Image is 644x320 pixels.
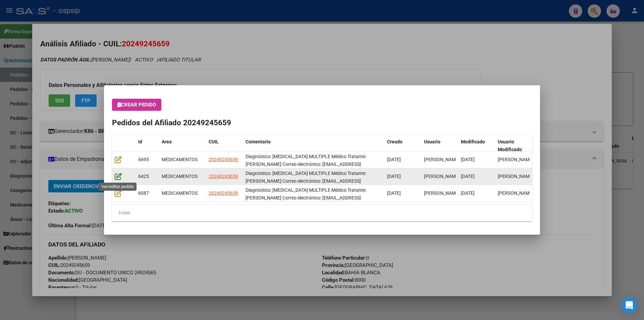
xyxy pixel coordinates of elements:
span: [PERSON_NAME] [498,174,534,179]
span: CUIL [209,139,219,144]
datatable-header-cell: CUIL [206,135,243,157]
div: Open Intercom Messenger [621,297,637,313]
span: 6425 [138,174,149,179]
datatable-header-cell: Usuario Modificado [495,135,532,157]
datatable-header-cell: Area [159,135,206,157]
span: Creado [387,139,402,144]
datatable-header-cell: Usuario [421,135,458,157]
span: 6695 [138,157,149,162]
span: Diagnóstico: ESCLEROSIS MULTIPLE Médico Tratante: SGRILLI Correo electrónico: fedegatogatica@gmai... [246,171,374,214]
button: Crear Pedido [112,99,161,111]
span: [DATE] [387,174,401,179]
span: 6087 [138,190,149,196]
datatable-header-cell: Id [136,135,159,157]
span: Diagnóstico: ESCLEROSIS MULTIPLE Médico Tratante: SGRILLI Correo electrónico: fedegatogatica@gmai... [246,187,377,223]
datatable-header-cell: Comentario [243,135,384,157]
span: MEDICAMENTOS [162,174,198,179]
span: [DATE] [461,190,475,196]
span: [PERSON_NAME] [498,190,534,196]
span: Modificado [461,139,485,144]
span: Area [162,139,172,144]
span: Crear Pedido [117,102,156,108]
h2: Pedidos del Afiliado 20249245659 [112,117,532,129]
span: Usuario Modificado [498,139,522,152]
span: 20249245659 [209,190,238,196]
span: MEDICAMENTOS [162,190,198,196]
span: [DATE] [461,157,475,162]
span: 20249245659 [209,157,238,162]
datatable-header-cell: Creado [384,135,421,157]
div: 3 total [112,204,532,221]
span: 20249245659 [209,174,238,179]
span: Id [138,139,142,144]
span: [PERSON_NAME] [498,157,534,162]
span: [DATE] [387,157,401,162]
span: Usuario [424,139,440,144]
span: [DATE] [387,190,401,196]
span: [PERSON_NAME] [424,157,460,162]
span: [PERSON_NAME] [424,174,460,179]
span: [DATE] [461,174,475,179]
span: MEDICAMENTOS [162,157,198,162]
datatable-header-cell: Modificado [458,135,495,157]
span: Comentario [246,139,271,144]
span: Diagnóstico: ESCLEROSIS MULTIPLE Médico Tratante: SGRILLI Correo electrónico: fedegatogatica@gmai... [246,154,374,197]
span: [PERSON_NAME] [424,190,460,196]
